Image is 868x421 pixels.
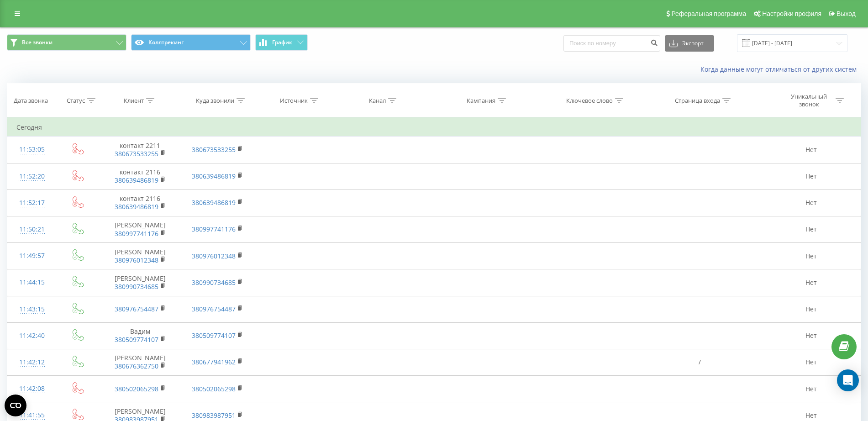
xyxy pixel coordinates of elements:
[255,34,308,51] button: График
[762,10,821,17] span: Настройки профиля
[7,34,126,51] button: Все звонки
[115,384,158,393] a: 380502065298
[784,93,833,108] div: Уникальный звонок
[762,163,861,189] td: Нет
[762,296,861,322] td: Нет
[115,335,158,344] a: 380509774107
[671,10,746,17] span: Реферальная программа
[192,252,236,260] a: 380976012348
[124,97,144,105] div: Клиент
[638,349,762,375] td: /
[100,189,180,216] td: контакт 2116
[192,278,236,287] a: 380990734685
[837,369,859,391] div: Open Intercom Messenger
[16,194,47,212] div: 11:52:17
[762,216,861,242] td: Нет
[192,411,236,420] a: 380983987951
[192,384,236,393] a: 380502065298
[16,274,47,291] div: 11:44:15
[280,97,308,105] div: Источник
[467,97,495,105] div: Кампания
[16,221,47,238] div: 11:50:21
[7,118,861,137] td: Сегодня
[762,189,861,216] td: Нет
[100,243,180,269] td: [PERSON_NAME]
[16,380,47,398] div: 11:42:08
[192,198,236,207] a: 380639486819
[192,331,236,340] a: 380509774107
[115,229,158,238] a: 380997741176
[196,97,234,105] div: Куда звонили
[563,35,660,52] input: Поиск по номеру
[131,34,251,51] button: Коллтрекинг
[762,137,861,163] td: Нет
[16,168,47,185] div: 11:52:20
[762,269,861,296] td: Нет
[100,216,180,242] td: [PERSON_NAME]
[115,305,158,313] a: 380976754487
[762,322,861,349] td: Нет
[100,322,180,349] td: Вадим
[14,97,48,105] div: Дата звонка
[100,137,180,163] td: контакт 2211
[16,247,47,265] div: 11:49:57
[115,149,158,158] a: 380673533255
[369,97,386,105] div: Канал
[762,243,861,269] td: Нет
[16,353,47,371] div: 11:42:12
[22,39,53,46] span: Все звонки
[566,97,613,105] div: Ключевое слово
[100,349,180,375] td: [PERSON_NAME]
[16,327,47,345] div: 11:42:40
[836,10,856,17] span: Выход
[192,172,236,180] a: 380639486819
[272,39,292,46] span: График
[115,282,158,291] a: 380990734685
[5,395,26,416] button: Open CMP widget
[100,163,180,189] td: контакт 2116
[192,225,236,233] a: 380997741176
[115,362,158,370] a: 380676362750
[192,145,236,154] a: 380673533255
[675,97,720,105] div: Страница входа
[700,65,861,74] a: Когда данные могут отличаться от других систем
[67,97,85,105] div: Статус
[115,202,158,211] a: 380639486819
[100,269,180,296] td: [PERSON_NAME]
[115,176,158,184] a: 380639486819
[16,141,47,158] div: 11:53:05
[192,358,236,366] a: 380677941962
[192,305,236,313] a: 380976754487
[762,349,861,375] td: Нет
[115,256,158,264] a: 380976012348
[16,300,47,318] div: 11:43:15
[762,376,861,402] td: Нет
[665,35,714,52] button: Экспорт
